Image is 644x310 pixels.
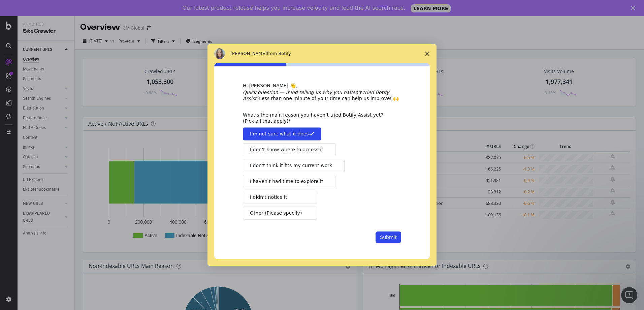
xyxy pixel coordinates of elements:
[250,178,323,185] span: I haven’t had time to explore it
[250,210,302,217] span: Other (Please specify)
[250,194,287,201] span: I didn’t notice it
[243,159,345,172] button: I don’t think it fits my current work
[243,207,317,220] button: Other (Please specify)
[250,146,323,153] span: I don’t know where to access it
[183,5,406,11] div: Our latest product release helps you increase velocity and lead the AI search race.
[418,44,437,63] span: Close survey
[243,143,336,156] button: I don’t know where to access it
[243,175,335,188] button: I haven’t had time to explore it
[411,4,451,12] a: LEARN MORE
[243,191,317,204] button: I didn’t notice it
[631,6,638,10] div: Close
[214,48,225,59] img: Profile image for Colleen
[376,231,401,243] button: Submit
[243,90,389,101] i: Quick question — mind telling us why you haven’t tried Botify Assist?
[243,89,401,101] div: Less than one minute of your time can help us improve! 🙌
[250,130,309,137] span: I’m not sure what it does
[230,51,267,56] span: [PERSON_NAME]
[267,51,291,56] span: from Botify
[243,83,401,89] div: Hi [PERSON_NAME] 👋,
[243,127,321,141] button: I’m not sure what it does
[243,112,391,124] div: What’s the main reason you haven’t tried Botify Assist yet? (Pick all that apply)
[250,162,332,169] span: I don’t think it fits my current work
